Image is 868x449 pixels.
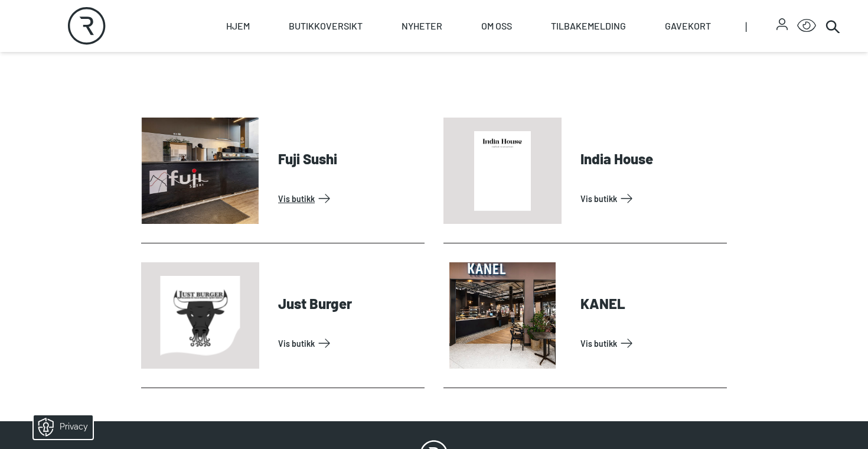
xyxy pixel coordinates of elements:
[580,189,722,208] a: Vis Butikk: India House
[797,17,816,35] button: Open Accessibility Menu
[278,189,420,208] a: Vis Butikk: Fuji Sushi
[580,334,722,353] a: Vis Butikk: KANEL
[278,334,420,353] a: Vis Butikk: Just Burger
[12,411,108,443] iframe: Manage Preferences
